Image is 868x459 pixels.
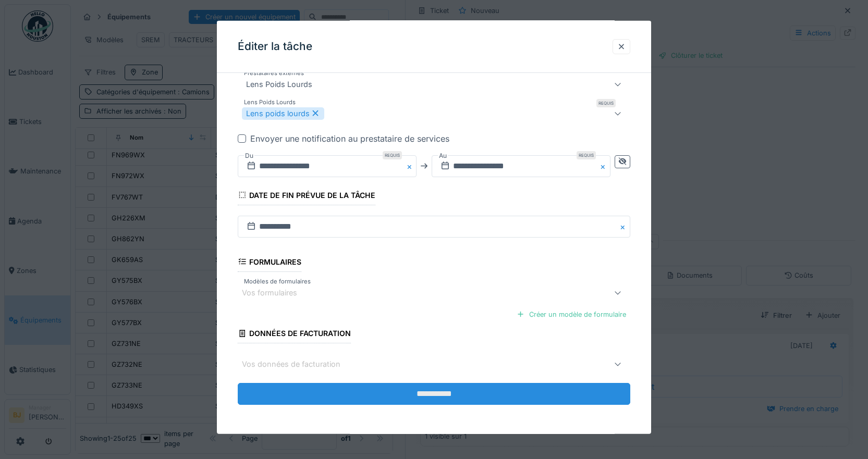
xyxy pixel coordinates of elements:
[577,151,596,159] div: Requis
[512,307,630,321] div: Créer un modèle de formulaire
[405,155,417,177] button: Close
[242,97,298,106] label: Lens Poids Lourds
[244,150,254,161] label: Du
[238,187,375,205] div: Date de fin prévue de la tâche
[238,40,312,53] h3: Éditer la tâche
[242,287,312,299] div: Vos formulaires
[599,155,610,177] button: Close
[242,277,313,286] label: Modèles de formulaires
[619,215,630,237] button: Close
[242,78,316,90] div: Lens Poids Lourds
[238,254,301,271] div: Formulaires
[242,107,324,119] div: Lens poids lourds
[250,132,449,144] div: Envoyer une notification au prestataire de services
[383,151,402,159] div: Requis
[596,98,616,107] div: Requis
[438,150,448,161] label: Au
[242,358,355,370] div: Vos données de facturation
[238,326,351,343] div: Données de facturation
